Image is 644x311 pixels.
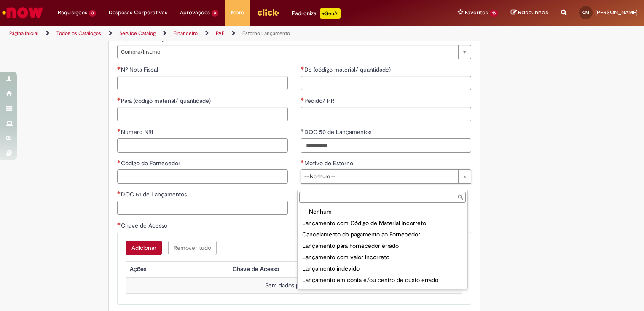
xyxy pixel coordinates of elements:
[298,204,467,289] ul: Motivo de Estorno
[299,217,466,229] div: Lançamento com Código de Material Incorreto
[299,263,466,274] div: Lançamento indevido
[299,274,466,286] div: Lançamento em conta e/ou centro de custo errado
[299,252,466,263] div: Lançamento com valor incorreto
[299,240,466,252] div: Lançamento para Fornecedor errado
[299,286,466,297] div: Erro de tratamento NRI - mercadoria não recebida
[299,206,466,217] div: -- Nenhum --
[299,229,466,240] div: Cancelamento do pagamento ao Fornecedor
